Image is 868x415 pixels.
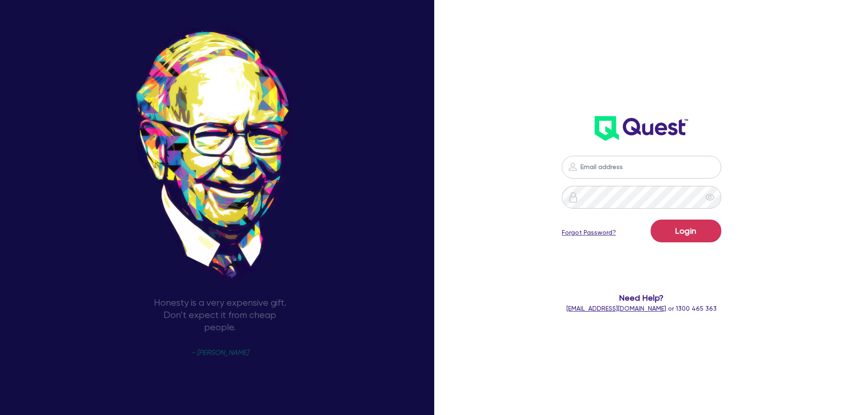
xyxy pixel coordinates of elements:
button: Login [651,220,721,242]
img: icon-password [567,161,578,172]
img: wH2k97JdezQIQAAAABJRU5ErkJggg== [595,116,688,141]
span: Need Help? [525,292,758,304]
span: - [PERSON_NAME] [191,349,248,356]
img: icon-password [568,192,579,203]
a: Forgot Password? [562,228,616,237]
span: or 1300 465 363 [566,305,717,312]
a: [EMAIL_ADDRESS][DOMAIN_NAME] [566,305,666,312]
span: eye [705,193,714,202]
input: Email address [562,156,721,179]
